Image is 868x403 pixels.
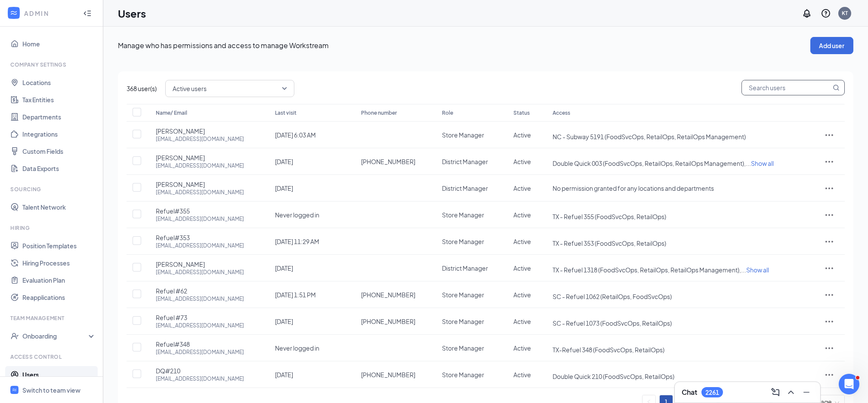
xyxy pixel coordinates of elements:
[513,131,531,139] span: Active
[156,180,205,189] span: [PERSON_NAME]
[769,385,782,399] button: ComposeMessage
[275,264,293,272] span: [DATE]
[505,104,544,122] th: Status
[156,313,187,322] span: Refuel #73
[442,318,484,325] span: Store Manager
[553,184,714,192] span: No permission granted for any locations and departments
[442,344,484,352] span: Store Manager
[275,344,319,352] span: Never logged in
[442,238,484,245] span: Store Manager
[127,84,157,93] span: 368 user(s)
[513,184,531,192] span: Active
[833,84,840,91] svg: MagnifyingGlass
[9,9,18,17] svg: WorkstreamLogo
[156,287,187,295] span: Refuel #62
[24,9,75,18] div: ADMIN
[513,371,531,379] span: Active
[442,158,488,165] span: District Manager
[751,159,774,167] span: Show all
[22,272,96,289] a: Evaluation Plan
[821,8,831,18] svg: QuestionInfo
[746,159,774,167] span: ...
[275,318,293,325] span: [DATE]
[352,104,433,122] th: Phone number
[442,371,484,379] span: Store Manager
[824,290,834,300] svg: ActionsIcon
[156,295,244,302] div: [EMAIL_ADDRESS][DOMAIN_NAME]
[275,184,293,192] span: [DATE]
[12,387,17,393] svg: WorkstreamLogo
[22,386,80,394] div: Switch to team view
[784,385,798,399] button: ChevronUp
[156,348,244,356] div: [EMAIL_ADDRESS][DOMAIN_NAME]
[275,131,316,139] span: [DATE] 6:03 AM
[442,211,484,219] span: Store Manager
[553,266,741,274] span: TX - Refuel 1318 (FoodSvcOps, RetailOps, RetailOps Management),
[22,74,96,91] a: Locations
[553,293,672,300] span: SC - Refuel 1062 (RetailOps, FoodSvcOps)
[824,316,834,327] svg: ActionsIcon
[824,343,834,353] svg: ActionsIcon
[22,289,96,306] a: Reapplications
[156,127,205,135] span: [PERSON_NAME]
[513,264,531,272] span: Active
[361,290,415,299] span: [PHONE_NUMBER]
[10,353,94,360] div: Access control
[442,108,496,118] div: Role
[824,156,834,167] svg: ActionsIcon
[156,242,244,249] div: [EMAIL_ADDRESS][DOMAIN_NAME]
[173,82,207,95] span: Active users
[22,91,96,108] a: Tax Entities
[553,239,666,247] span: TX - Refuel 353 (FoodSvcOps, RetailOps)
[742,80,831,95] input: Search users
[442,184,488,192] span: District Manager
[770,387,781,397] svg: ComposeMessage
[10,332,19,340] svg: UserCheck
[275,108,344,118] div: Last visit
[513,211,531,219] span: Active
[156,269,244,276] div: [EMAIL_ADDRESS][DOMAIN_NAME]
[741,266,769,274] span: ...
[361,370,415,379] span: [PHONE_NUMBER]
[553,159,746,167] span: Double Quick 003 (FoodSvcOps, RetailOps, RetailOps Management),
[801,387,812,397] svg: Minimize
[22,254,96,272] a: Hiring Processes
[275,211,319,219] span: Never logged in
[824,210,834,220] svg: ActionsIcon
[275,238,319,245] span: [DATE] 11:29 AM
[842,9,848,17] div: KT
[802,8,812,18] svg: Notifications
[553,319,672,327] span: SC - Refuel 1073 (FoodSvcOps, RetailOps)
[118,41,810,50] p: Manage who has permissions and access to manage Workstream
[22,160,96,177] a: Data Exports
[118,6,146,21] h1: Users
[156,108,258,118] div: Name/ Email
[156,260,205,269] span: [PERSON_NAME]
[442,131,484,139] span: Store Manager
[156,322,244,329] div: [EMAIL_ADDRESS][DOMAIN_NAME]
[746,266,769,274] span: Show all
[705,389,719,396] div: 2261
[839,374,859,394] iframe: Intercom live chat
[513,318,531,325] span: Active
[442,291,484,299] span: Store Manager
[544,104,813,122] th: Access
[824,183,834,193] svg: ActionsIcon
[156,189,244,196] div: [EMAIL_ADDRESS][DOMAIN_NAME]
[442,264,488,272] span: District Manager
[156,207,190,215] span: Refuel#355
[275,291,316,299] span: [DATE] 1:51 PM
[553,346,664,354] span: TX-Refuel 348 (FoodSvcOps, RetailOps)
[10,186,94,193] div: Sourcing
[786,387,796,397] svg: ChevronUp
[22,366,96,383] a: Users
[156,233,190,242] span: Refuel#353
[553,133,746,140] span: NC - Subway 5191 (FoodSvcOps, RetailOps, RetailOps Management)
[22,143,96,160] a: Custom Fields
[156,153,205,162] span: [PERSON_NAME]
[800,385,813,399] button: Minimize
[553,372,674,380] span: Double Quick 210 (FoodSvcOps, RetailOps)
[10,314,94,322] div: Team Management
[22,237,96,254] a: Position Templates
[22,108,96,125] a: Departments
